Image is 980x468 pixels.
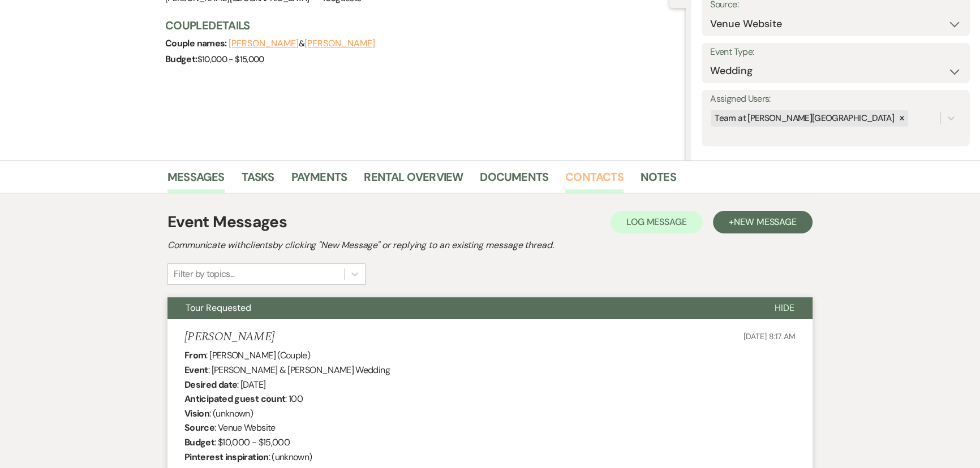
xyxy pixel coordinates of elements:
label: Event Type: [710,44,961,60]
label: Assigned Users: [710,91,961,107]
b: Event [184,364,208,376]
button: +New Message [713,211,813,233]
span: [DATE] 8:17 AM [743,331,796,341]
div: Team at [PERSON_NAME][GEOGRAPHIC_DATA] [711,110,896,127]
h2: Communicate with clients by clicking "New Message" or replying to an existing message thread. [167,239,813,252]
span: Budget: [165,53,197,65]
b: Desired date [184,379,237,391]
span: Couple names: [165,37,229,49]
span: Hide [775,302,794,314]
b: Budget [184,436,214,448]
b: From [184,349,206,361]
h1: Event Messages [167,210,287,234]
b: Anticipated guest count [184,393,285,405]
button: Tour Requested [167,297,757,319]
a: Payments [291,168,347,193]
button: Log Message [611,211,703,233]
a: Messages [167,168,225,193]
span: Tour Requested [186,302,251,314]
div: Filter by topics... [174,267,234,281]
span: $10,000 - $15,000 [197,54,264,65]
button: [PERSON_NAME] [229,39,299,48]
a: Tasks [242,168,274,193]
button: Hide [757,297,813,319]
a: Rental Overview [364,168,463,193]
h5: [PERSON_NAME] [184,330,274,344]
span: Log Message [626,216,687,228]
b: Source [184,422,214,434]
span: New Message [734,216,797,228]
span: & [229,38,375,49]
b: Pinterest inspiration [184,451,269,463]
a: Documents [480,168,548,193]
a: Notes [641,168,676,193]
button: [PERSON_NAME] [304,39,375,48]
b: Vision [184,408,209,419]
a: Contacts [565,168,624,193]
h3: Couple Details [165,18,674,33]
